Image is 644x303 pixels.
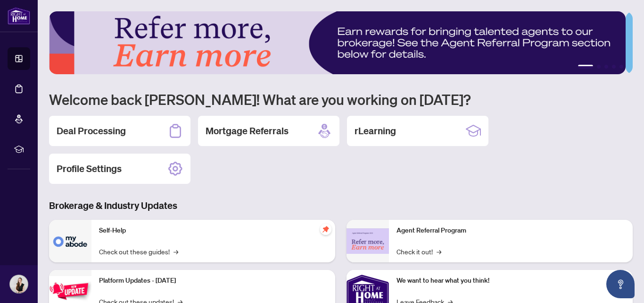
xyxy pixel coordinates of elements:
button: 3 [604,65,608,69]
img: Self-Help [49,220,91,262]
h2: Deal Processing [57,124,126,138]
button: 5 [619,65,623,69]
a: Check out these guides!→ [99,246,178,257]
h2: rLearning [355,124,396,138]
a: Check it out!→ [396,246,441,257]
p: Platform Updates - [DATE] [99,276,328,286]
span: → [437,246,441,257]
h2: Profile Settings [57,162,122,175]
button: 4 [612,65,616,69]
h1: Welcome back [PERSON_NAME]! What are you working on [DATE]? [49,90,633,108]
button: 1 [578,65,593,69]
p: We want to hear what you think! [396,276,625,286]
img: Profile Icon [10,275,28,293]
img: Slide 0 [49,11,626,74]
span: → [173,246,178,257]
p: Agent Referral Program [396,225,625,236]
p: Self-Help [99,225,328,236]
img: Agent Referral Program [347,228,389,254]
span: pushpin [320,224,331,235]
h3: Brokerage & Industry Updates [49,199,633,212]
img: logo [8,7,30,25]
button: Open asap [606,270,635,298]
button: 2 [597,65,601,69]
h2: Mortgage Referrals [206,124,289,138]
